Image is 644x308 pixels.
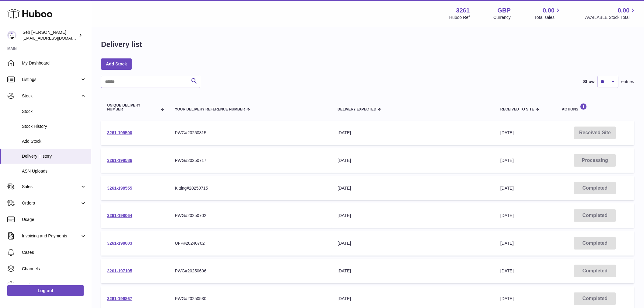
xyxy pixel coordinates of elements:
strong: 3261 [456,6,470,15]
span: Sales [22,184,80,190]
span: Delivery Expected [338,107,376,111]
span: Cases [22,250,86,255]
span: Usage [22,217,86,222]
div: PWG#20250606 [175,268,326,274]
span: Stock [22,93,80,99]
span: [DATE] [500,158,514,163]
span: 0.00 [618,6,630,15]
span: Received to Site [500,107,534,111]
span: My Dashboard [22,60,86,66]
div: Huboo Ref [450,15,470,20]
span: Stock History [22,124,86,129]
span: Stock [22,109,86,114]
a: 3261-198064 [107,213,132,218]
span: Listings [22,77,80,82]
a: 3261-198586 [107,158,132,163]
img: internalAdmin-3261@internal.huboo.com [7,31,16,40]
a: Log out [7,285,84,296]
strong: GBP [498,6,511,15]
label: Show [583,79,595,85]
a: 3261-196867 [107,296,132,301]
span: [EMAIL_ADDRESS][DOMAIN_NAME] [23,36,89,40]
span: Orders [22,200,80,206]
span: Unique Delivery Number [107,103,157,111]
span: Total sales [534,15,562,20]
span: Delivery History [22,153,86,159]
div: [DATE] [338,296,488,302]
div: [DATE] [338,240,488,246]
span: [DATE] [500,130,514,135]
span: Settings [22,282,86,288]
div: Kitting#20250715 [175,185,326,191]
span: [DATE] [500,186,514,191]
div: Seb [PERSON_NAME] [23,30,77,41]
a: 0.00 AVAILABLE Stock Total [585,6,637,20]
a: 3261-198003 [107,241,132,246]
div: [DATE] [338,185,488,191]
div: PWG#20250717 [175,158,326,163]
a: Add Stock [101,58,132,69]
span: Add Stock [22,138,86,144]
span: Invoicing and Payments [22,233,80,239]
div: PWG#20250530 [175,296,326,302]
div: Currency [494,15,511,20]
span: entries [621,79,634,85]
h1: Delivery list [101,40,142,49]
span: ASN Uploads [22,168,86,174]
span: [DATE] [500,268,514,273]
div: [DATE] [338,268,488,274]
a: 3261-198555 [107,186,132,191]
a: 3261-199500 [107,130,132,135]
div: PWG#20250815 [175,130,326,136]
a: 3261-197105 [107,268,132,273]
div: [DATE] [338,130,488,136]
span: [DATE] [500,241,514,246]
span: 0.00 [543,6,555,15]
div: UFP#20240702 [175,240,326,246]
div: [DATE] [338,158,488,163]
span: Channels [22,266,86,272]
a: 0.00 Total sales [534,6,562,20]
span: Your Delivery Reference Number [175,107,245,111]
span: [DATE] [500,296,514,301]
div: Actions [562,103,628,111]
span: [DATE] [500,213,514,218]
div: PWG#20250702 [175,213,326,219]
span: AVAILABLE Stock Total [585,15,637,20]
div: [DATE] [338,213,488,219]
